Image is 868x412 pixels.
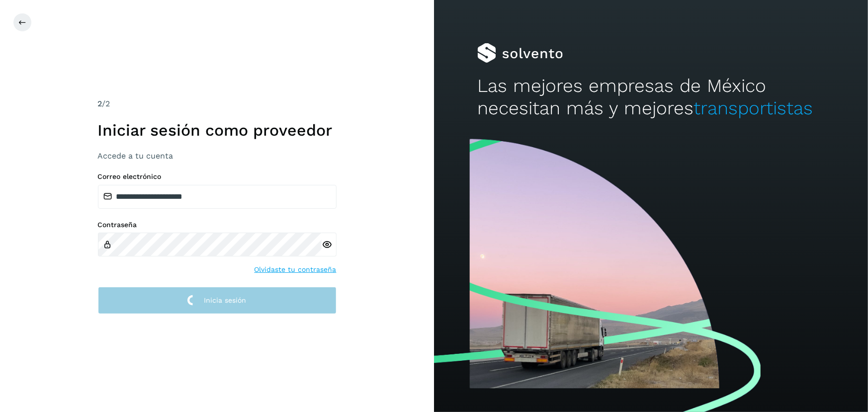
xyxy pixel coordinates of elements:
[98,172,337,181] label: Correo electrónico
[98,121,337,140] h1: Iniciar sesión como proveedor
[477,75,824,119] h2: Las mejores empresas de México necesitan más y mejores
[694,97,813,119] span: transportistas
[98,99,102,108] span: 2
[98,221,337,229] label: Contraseña
[204,297,247,304] span: Inicia sesión
[255,264,337,275] a: Olvidaste tu contraseña
[98,98,337,110] div: /2
[98,151,337,161] h3: Accede a tu cuenta
[98,287,337,314] button: Inicia sesión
